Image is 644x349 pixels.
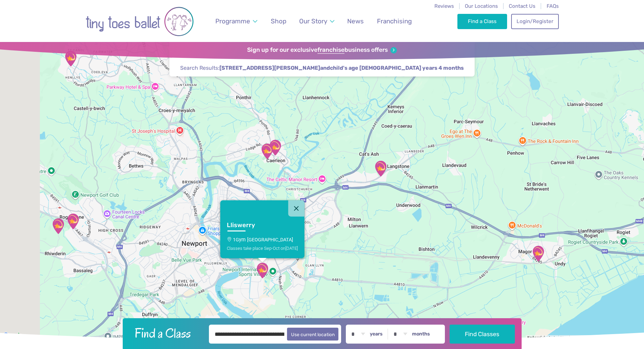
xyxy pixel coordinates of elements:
[370,331,383,337] label: years
[377,17,412,25] span: Franchising
[220,217,304,258] a: Lliswerry1Gym [GEOGRAPHIC_DATA]Classes take place Sep-Oct on[DATE]
[254,262,271,279] div: 1Gym Newport
[547,3,559,9] a: FAQs
[227,245,298,250] div: Classes take place Sep-Oct on
[330,64,464,72] span: child's age [DEMOGRAPHIC_DATA] years 4 months
[299,17,327,25] span: Our Story
[509,3,535,9] a: Contact Us
[347,17,364,25] span: News
[287,328,339,341] button: Use current location
[267,13,289,29] a: Shop
[296,13,337,29] a: Our Story
[344,13,367,29] a: News
[511,14,558,29] a: Login/Register
[457,14,507,29] a: Find a Class
[288,200,304,217] button: Close
[530,245,547,262] div: Magor & Undy Community Hub
[247,46,397,54] a: Sign up for our exclusivefranchisebusiness offers
[219,65,464,71] strong: and
[215,17,250,25] span: Programme
[65,213,81,230] div: Tydu Community Hall
[465,3,498,9] a: Our Locations
[227,221,286,229] h3: Lliswerry
[434,3,454,9] a: Reviews
[2,331,24,340] a: Open this area in Google Maps (opens a new window)
[317,46,344,54] strong: franchise
[2,331,24,340] img: Google
[285,245,298,250] span: [DATE]
[450,325,515,344] button: Find Classes
[259,143,276,160] div: Caerleon Scout Hut
[129,325,204,342] h2: Find a Class
[227,237,298,242] p: 1Gym [GEOGRAPHIC_DATA]
[212,13,260,29] a: Programme
[219,64,320,72] span: [STREET_ADDRESS][PERSON_NAME]
[374,13,415,29] a: Franchising
[271,17,286,25] span: Shop
[412,331,430,337] label: months
[372,160,389,177] div: Langstone Village Hall
[86,4,194,39] img: tiny toes ballet
[50,218,67,235] div: Rhiwderin Village Hall
[267,139,284,156] div: Caerleon Town Hall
